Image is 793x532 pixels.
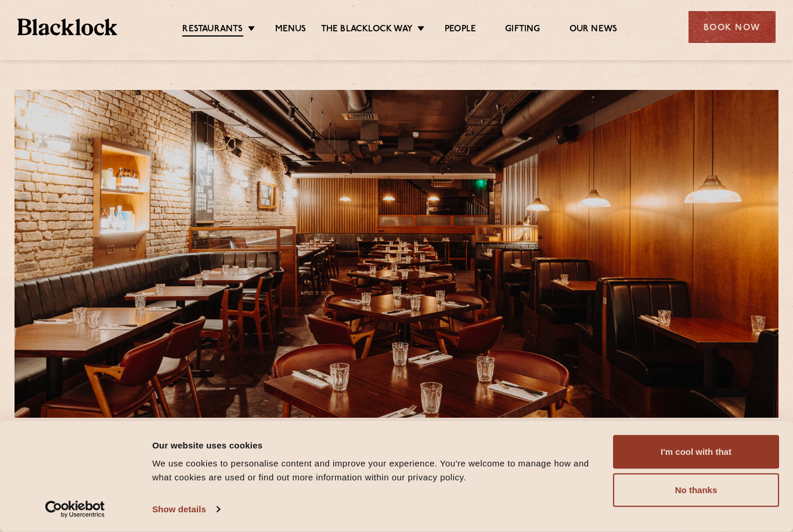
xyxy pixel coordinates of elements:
[505,24,540,35] a: Gifting
[689,11,776,43] div: Book Now
[17,19,117,35] img: BL_Textured_Logo-footer-cropped.svg
[569,24,618,35] a: Our News
[613,473,779,507] button: No thanks
[321,24,413,35] a: The Blacklock Way
[445,24,476,35] a: People
[152,438,600,452] div: Our website uses cookies
[152,501,219,518] a: Show details
[275,24,307,35] a: Menus
[152,457,600,484] div: We use cookies to personalise content and improve your experience. You're welcome to manage how a...
[613,435,779,469] button: I'm cool with that
[182,24,243,37] a: Restaurants
[24,501,126,518] a: Usercentrics Cookiebot - opens in a new window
